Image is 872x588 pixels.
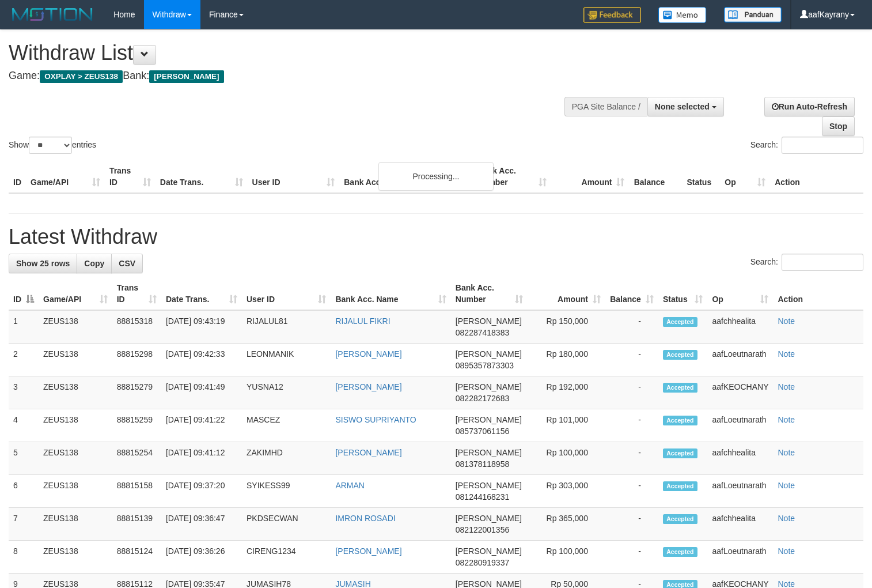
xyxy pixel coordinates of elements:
[456,514,522,523] span: [PERSON_NAME]
[778,382,795,391] a: Note
[456,361,514,370] span: Copy 0895357873303 to clipboard
[583,7,641,23] img: Feedback.jpg
[528,442,605,475] td: Rp 100,000
[161,344,242,376] td: [DATE] 09:42:33
[335,546,401,556] a: [PERSON_NAME]
[378,162,494,191] div: Processing...
[528,376,605,409] td: Rp 192,000
[9,70,570,82] h4: Game: Bank:
[156,160,248,193] th: Date Trans.
[720,160,770,193] th: Op
[663,317,697,327] span: Accepted
[9,277,39,310] th: ID: activate to sort column descending
[605,508,658,541] td: -
[335,481,365,490] a: ARMAN
[84,259,104,268] span: Copy
[456,328,509,337] span: Copy 082287418383 to clipboard
[39,508,112,541] td: ZEUS138
[456,349,522,359] span: [PERSON_NAME]
[242,277,331,310] th: User ID: activate to sort column ascending
[782,254,863,271] input: Search:
[456,481,522,490] span: [PERSON_NAME]
[822,116,855,136] a: Stop
[778,481,795,490] a: Note
[16,259,70,268] span: Show 25 rows
[456,459,509,469] span: Copy 081378118958 to clipboard
[778,546,795,556] a: Note
[9,137,96,154] label: Show entries
[39,344,112,376] td: ZEUS138
[456,415,522,424] span: [PERSON_NAME]
[707,310,773,344] td: aafchhealita
[707,541,773,574] td: aafLoeutnarath
[29,137,72,154] select: Showentries
[456,382,522,391] span: [PERSON_NAME]
[778,448,795,457] a: Note
[764,97,855,116] a: Run Auto-Refresh
[39,310,112,344] td: ZEUS138
[707,475,773,508] td: aafLoeutnarath
[9,409,39,442] td: 4
[707,508,773,541] td: aafchhealita
[40,70,123,83] span: OXPLAY > ZEUS138
[9,160,26,193] th: ID
[707,344,773,376] td: aafLoeutnarath
[605,409,658,442] td: -
[750,137,863,154] label: Search:
[112,409,161,442] td: 88815259
[112,344,161,376] td: 88815298
[528,310,605,344] td: Rp 150,000
[242,344,331,376] td: LEONMANIK
[111,254,143,273] a: CSV
[9,6,96,23] img: MOTION_logo.png
[778,316,795,326] a: Note
[105,160,156,193] th: Trans ID
[335,382,401,391] a: [PERSON_NAME]
[39,541,112,574] td: ZEUS138
[707,376,773,409] td: aafKEOCHANY
[782,137,863,154] input: Search:
[663,514,697,524] span: Accepted
[629,160,682,193] th: Balance
[707,277,773,310] th: Op: activate to sort column ascending
[456,448,522,457] span: [PERSON_NAME]
[750,254,863,271] label: Search:
[339,160,472,193] th: Bank Acc. Name
[724,7,782,22] img: panduan.png
[335,415,416,424] a: SISWO SUPRIYANTO
[778,415,795,424] a: Note
[248,160,340,193] th: User ID
[9,254,77,273] a: Show 25 rows
[456,394,509,403] span: Copy 082282172683 to clipboard
[528,344,605,376] td: Rp 180,000
[9,541,39,574] td: 8
[778,349,795,359] a: Note
[663,350,697,360] span: Accepted
[26,160,105,193] th: Game/API
[242,409,331,442] td: MASCEZ
[335,316,390,326] a: RIJALUL FIKRI
[335,448,401,457] a: [PERSON_NAME]
[658,7,707,23] img: Button%20Memo.svg
[331,277,450,310] th: Bank Acc. Name: activate to sort column ascending
[456,558,509,567] span: Copy 082280919337 to clipboard
[112,442,161,475] td: 88815254
[528,277,605,310] th: Amount: activate to sort column ascending
[77,254,112,273] a: Copy
[9,344,39,376] td: 2
[605,475,658,508] td: -
[9,310,39,344] td: 1
[605,310,658,344] td: -
[242,310,331,344] td: RIJALUL81
[773,277,863,310] th: Action
[112,541,161,574] td: 88815124
[456,316,522,326] span: [PERSON_NAME]
[456,546,522,556] span: [PERSON_NAME]
[242,541,331,574] td: CIRENG1234
[451,277,528,310] th: Bank Acc. Number: activate to sort column ascending
[242,376,331,409] td: YUSNA12
[39,409,112,442] td: ZEUS138
[456,492,509,502] span: Copy 081244168231 to clipboard
[605,541,658,574] td: -
[335,349,401,359] a: [PERSON_NAME]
